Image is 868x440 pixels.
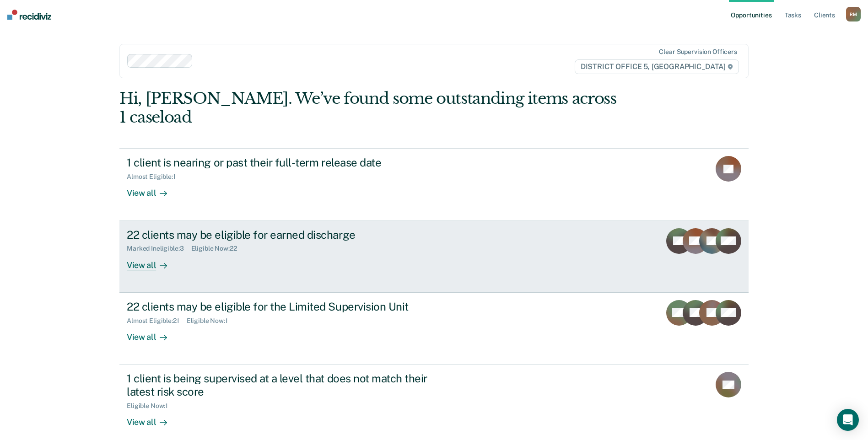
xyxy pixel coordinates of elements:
[7,10,51,20] img: Recidiviz
[127,228,448,241] div: 22 clients may be eligible for earned discharge
[127,409,178,427] div: View all
[119,221,749,293] a: 22 clients may be eligible for earned dischargeMarked Ineligible:3Eligible Now:22View all
[187,317,235,325] div: Eligible Now : 1
[127,252,178,270] div: View all
[127,181,178,199] div: View all
[127,372,448,398] div: 1 client is being supervised at a level that does not match their latest risk score
[575,59,739,74] span: DISTRICT OFFICE 5, [GEOGRAPHIC_DATA]
[127,402,175,410] div: Eligible Now : 1
[127,245,191,252] div: Marked Ineligible : 3
[846,7,861,21] button: RM
[127,173,183,181] div: Almost Eligible : 1
[127,317,187,325] div: Almost Eligible : 21
[119,89,623,127] div: Hi, [PERSON_NAME]. We’ve found some outstanding items across 1 caseload
[846,7,861,21] div: R M
[837,409,859,431] div: Open Intercom Messenger
[127,324,178,342] div: View all
[127,300,448,313] div: 22 clients may be eligible for the Limited Supervision Unit
[191,245,244,252] div: Eligible Now : 22
[119,148,749,220] a: 1 client is nearing or past their full-term release dateAlmost Eligible:1View all
[127,156,448,169] div: 1 client is nearing or past their full-term release date
[659,48,737,56] div: Clear supervision officers
[119,293,749,365] a: 22 clients may be eligible for the Limited Supervision UnitAlmost Eligible:21Eligible Now:1View all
